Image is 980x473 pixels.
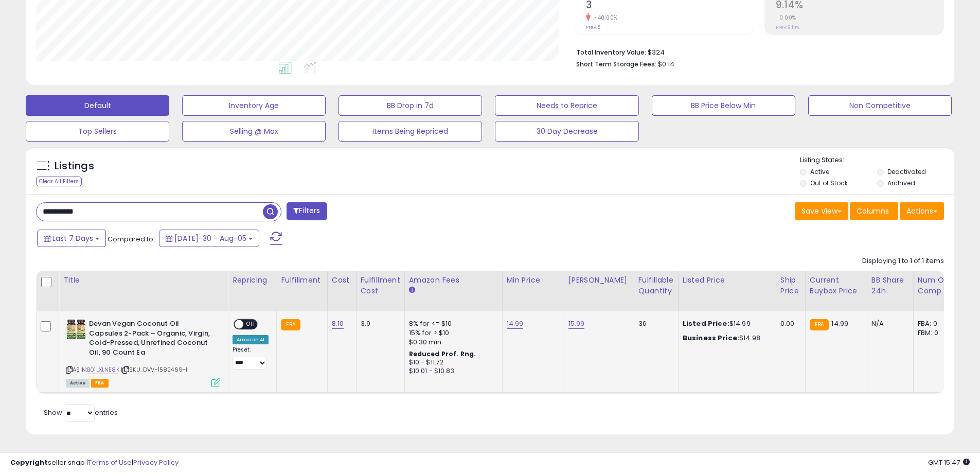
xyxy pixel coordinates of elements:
[338,121,482,142] button: Items Being Repriced
[591,14,618,22] small: -40.00%
[182,121,326,142] button: Selling @ Max
[683,319,729,328] b: Listed Price:
[871,319,905,328] div: N/A
[576,60,656,68] b: Short Term Storage Fees:
[810,319,829,330] small: FBA
[233,275,272,286] div: Repricing
[26,95,169,116] button: Default
[507,275,560,286] div: Min Price
[495,95,638,116] button: Needs to Reprice
[66,379,90,388] span: All listings currently available for purchase on Amazon
[361,319,397,328] div: 3.9
[281,319,300,330] small: FBA
[871,275,909,296] div: BB Share 24h.
[44,408,118,417] span: Show: entries
[409,338,494,347] div: $0.30 min
[568,319,585,329] a: 15.99
[887,179,915,187] label: Archived
[66,319,220,386] div: ASIN:
[810,275,863,296] div: Current Buybox Price
[10,458,48,467] strong: Copyright
[862,256,944,266] div: Displaying 1 to 1 of 1 items
[586,24,600,30] small: Prev: 5
[281,275,323,286] div: Fulfillment
[52,233,93,243] span: Last 7 Days
[776,14,796,22] small: 0.00%
[887,167,926,176] label: Deactivated
[810,179,848,187] label: Out of Stock
[638,319,670,328] div: 36
[10,458,179,468] div: seller snap | |
[121,365,187,374] span: | SKU: DVV-1582469-1
[87,365,119,374] a: B01LXLNE8K
[233,346,269,370] div: Preset:
[133,458,179,467] a: Privacy Policy
[409,349,476,358] b: Reduced Prof. Rng.
[568,275,630,286] div: [PERSON_NAME]
[795,202,848,220] button: Save View
[66,319,86,340] img: 51mqbasB0gL._SL40_.jpg
[26,121,169,142] button: Top Sellers
[831,319,848,328] span: 14.99
[652,95,795,116] button: BB Price Below Min
[409,358,494,367] div: $10 - $11.72
[800,155,954,165] p: Listing States:
[810,167,829,176] label: Active
[780,275,801,296] div: Ship Price
[243,320,260,329] span: OFF
[409,328,494,338] div: 15% for > $10
[658,59,674,69] span: $0.14
[900,202,944,220] button: Actions
[576,45,936,58] li: $324
[88,458,132,467] a: Terms of Use
[108,234,155,244] span: Compared to:
[36,177,82,186] div: Clear All Filters
[638,275,674,296] div: Fulfillable Quantity
[361,275,400,296] div: Fulfillment Cost
[683,333,739,343] b: Business Price:
[576,48,646,57] b: Total Inventory Value:
[780,319,797,328] div: 0.00
[683,334,768,343] div: $14.98
[233,335,269,344] div: Amazon AI
[332,319,344,329] a: 8.10
[409,275,498,286] div: Amazon Fees
[89,319,214,360] b: Devan Vegan Coconut Oil Capsules 2-Pack – Organic, Virgin, Cold-Pressed, Unrefined Coconut Oil, 9...
[338,95,482,116] button: BB Drop in 7d
[63,275,224,286] div: Title
[495,121,638,142] button: 30 Day Decrease
[857,206,889,216] span: Columns
[55,159,94,173] h5: Listings
[332,275,352,286] div: Cost
[918,319,952,328] div: FBA: 0
[409,286,415,295] small: Amazon Fees.
[507,319,524,329] a: 14.99
[37,230,106,247] button: Last 7 Days
[808,95,952,116] button: Non Competitive
[409,367,494,376] div: $10.01 - $10.83
[159,230,259,247] button: [DATE]-30 - Aug-05
[174,233,246,243] span: [DATE]-30 - Aug-05
[918,275,955,296] div: Num of Comp.
[683,275,772,286] div: Listed Price
[850,202,898,220] button: Columns
[287,202,327,220] button: Filters
[928,458,970,467] span: 2025-08-13 15:47 GMT
[409,319,494,328] div: 8% for <= $10
[182,95,326,116] button: Inventory Age
[683,319,768,328] div: $14.99
[918,328,952,338] div: FBM: 0
[91,379,109,388] span: FBA
[776,24,799,30] small: Prev: 9.14%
